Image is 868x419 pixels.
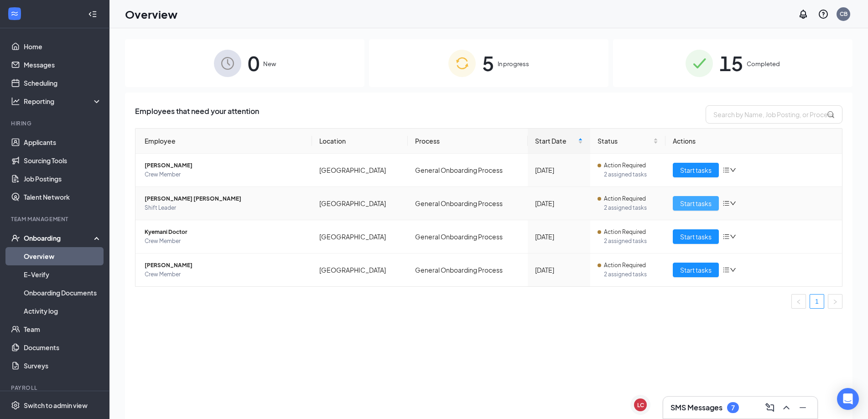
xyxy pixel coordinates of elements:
td: [GEOGRAPHIC_DATA] [312,253,408,286]
span: Employees that need your attention [135,105,259,124]
span: Start Date [535,136,576,146]
div: [DATE] [535,265,583,275]
span: bars [722,166,730,174]
span: Crew Member [145,270,305,279]
td: General Onboarding Process [408,154,528,187]
button: Start tasks [673,196,719,211]
button: Start tasks [673,263,719,277]
th: Status [590,129,665,154]
span: [PERSON_NAME] [PERSON_NAME] [145,194,305,203]
span: down [730,200,736,207]
span: 5 [482,47,494,79]
span: down [730,233,736,240]
button: right [828,294,842,309]
td: General Onboarding Process [408,187,528,220]
div: Team Management [11,215,100,223]
a: E-Verify [24,265,102,284]
span: 15 [719,47,743,79]
div: [DATE] [535,165,583,175]
span: Action Required [604,261,646,270]
span: 2 assigned tasks [604,170,658,179]
span: Completed [747,59,780,68]
span: Crew Member [145,170,305,179]
li: Previous Page [791,294,806,309]
span: [PERSON_NAME] [145,261,305,270]
span: Start tasks [680,265,712,275]
a: Surveys [24,357,102,375]
div: [DATE] [535,232,583,242]
svg: Analysis [11,97,20,106]
button: left [791,294,806,309]
span: bars [722,233,730,240]
a: Overview [24,247,102,265]
span: Action Required [604,161,646,170]
span: 2 assigned tasks [604,203,658,212]
svg: UserCheck [11,233,20,243]
th: Actions [665,129,842,154]
a: Sourcing Tools [24,151,102,170]
span: left [796,299,801,305]
button: Minimize [795,400,810,415]
span: down [730,167,736,173]
a: Messages [24,56,102,74]
th: Location [312,129,408,154]
td: [GEOGRAPHIC_DATA] [312,154,408,187]
svg: WorkstreamLogo [10,9,19,18]
span: Shift Leader [145,203,305,212]
svg: Minimize [797,402,808,413]
span: right [832,299,838,305]
span: Start tasks [680,165,712,175]
span: 0 [248,47,260,79]
button: Start tasks [673,163,719,177]
a: Talent Network [24,188,102,206]
a: Job Postings [24,170,102,188]
li: Next Page [828,294,842,309]
span: bars [722,200,730,207]
svg: Notifications [798,9,809,20]
h1: Overview [125,6,177,22]
td: [GEOGRAPHIC_DATA] [312,220,408,253]
span: Start tasks [680,232,712,242]
span: down [730,267,736,273]
a: 1 [810,295,824,308]
input: Search by Name, Job Posting, or Process [706,105,842,124]
svg: QuestionInfo [818,9,829,20]
span: 2 assigned tasks [604,270,658,279]
button: ComposeMessage [763,400,777,415]
a: Activity log [24,302,102,320]
span: In progress [498,59,529,68]
span: [PERSON_NAME] [145,161,305,170]
span: Crew Member [145,237,305,246]
span: bars [722,266,730,274]
span: Action Required [604,194,646,203]
div: Hiring [11,119,100,127]
a: Documents [24,338,102,357]
svg: Settings [11,401,20,410]
div: Payroll [11,384,100,392]
span: Start tasks [680,198,712,208]
div: LC [637,401,644,409]
button: Start tasks [673,229,719,244]
div: CB [840,10,847,18]
svg: ChevronUp [781,402,792,413]
div: Reporting [24,97,102,106]
a: Applicants [24,133,102,151]
th: Employee [135,129,312,154]
button: ChevronUp [779,400,794,415]
span: Action Required [604,228,646,237]
div: Open Intercom Messenger [837,388,859,410]
div: 7 [731,404,735,412]
td: [GEOGRAPHIC_DATA] [312,187,408,220]
td: General Onboarding Process [408,253,528,286]
td: General Onboarding Process [408,220,528,253]
div: Switch to admin view [24,401,88,410]
a: Team [24,320,102,338]
a: Home [24,37,102,56]
div: [DATE] [535,198,583,208]
div: Onboarding [24,233,94,243]
svg: Collapse [88,10,97,19]
li: 1 [810,294,824,309]
span: Kyemani Doctor [145,228,305,237]
svg: ComposeMessage [764,402,775,413]
a: Onboarding Documents [24,284,102,302]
